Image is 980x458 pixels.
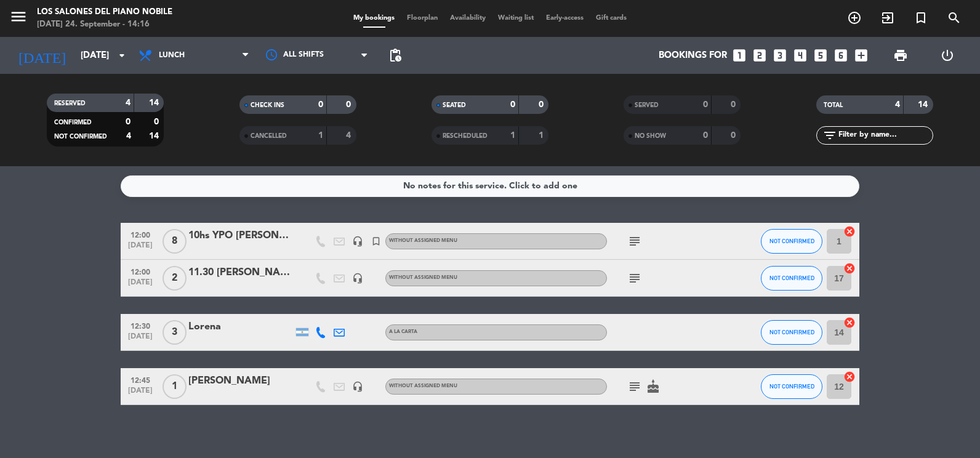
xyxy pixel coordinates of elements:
[371,236,382,247] i: turned_in_not
[731,131,738,140] strong: 0
[54,134,107,140] span: NOT CONFIRMED
[947,10,962,25] i: search
[346,100,353,109] strong: 0
[627,271,642,286] i: subject
[126,132,131,140] strong: 4
[539,131,546,140] strong: 1
[824,102,843,108] span: TOTAL
[163,374,187,399] span: 1
[761,229,822,254] button: NOT CONFIRMED
[792,47,808,63] i: looks_4
[188,319,293,335] div: Lorena
[893,48,908,63] span: print
[924,37,971,74] div: LOG OUT
[492,15,540,22] span: Waiting list
[843,225,856,238] i: cancel
[914,10,928,25] i: turned_in_not
[752,47,768,63] i: looks_two
[188,228,293,244] div: 10hs YPO [PERSON_NAME].
[125,387,156,401] span: [DATE]
[510,100,515,109] strong: 0
[347,15,401,22] span: My bookings
[125,227,156,241] span: 12:00
[772,47,788,63] i: looks_3
[37,18,172,31] div: [DATE] 24. September - 14:16
[822,128,837,143] i: filter_list
[114,48,129,63] i: arrow_drop_down
[125,264,156,278] span: 12:00
[352,236,363,247] i: headset_mic
[837,129,933,142] input: Filter by name...
[627,379,642,394] i: subject
[37,6,172,18] div: Los Salones del Piano Nobile
[388,48,403,63] span: pending_actions
[188,373,293,389] div: [PERSON_NAME]
[125,318,156,332] span: 12:30
[389,238,457,243] span: Without assigned menu
[895,100,900,109] strong: 4
[9,7,28,26] i: menu
[149,98,161,107] strong: 14
[769,238,814,244] span: NOT CONFIRMED
[403,179,577,193] div: No notes for this service. Click to add one
[389,329,417,334] span: A LA CARTA
[318,100,323,109] strong: 0
[54,100,86,106] span: RESERVED
[125,332,156,347] span: [DATE]
[510,131,515,140] strong: 1
[443,133,488,139] span: RESCHEDULED
[918,100,930,109] strong: 14
[251,133,287,139] span: CANCELLED
[318,131,323,140] strong: 1
[126,98,131,107] strong: 4
[9,7,28,30] button: menu
[853,47,869,63] i: add_box
[352,273,363,284] i: headset_mic
[833,47,849,63] i: looks_6
[940,48,955,63] i: power_settings_new
[9,42,74,69] i: [DATE]
[163,320,187,345] span: 3
[843,262,856,275] i: cancel
[125,241,156,255] span: [DATE]
[389,275,457,280] span: Without assigned menu
[188,265,293,281] div: 11.30 [PERSON_NAME]
[444,15,492,22] span: Availability
[352,381,363,392] i: headset_mic
[54,119,92,126] span: CONFIRMED
[843,316,856,329] i: cancel
[401,15,444,22] span: Floorplan
[847,10,862,25] i: add_circle_outline
[163,266,187,291] span: 2
[539,100,546,109] strong: 0
[126,118,131,126] strong: 0
[731,100,738,109] strong: 0
[703,131,708,140] strong: 0
[843,371,856,383] i: cancel
[761,374,822,399] button: NOT CONFIRMED
[769,329,814,335] span: NOT CONFIRMED
[540,15,590,22] span: Early-access
[703,100,708,109] strong: 0
[346,131,353,140] strong: 4
[635,133,666,139] span: NO SHOW
[443,102,466,108] span: SEATED
[761,320,822,345] button: NOT CONFIRMED
[149,132,161,140] strong: 14
[251,102,284,108] span: CHECK INS
[635,102,659,108] span: SERVED
[159,51,185,60] span: Lunch
[769,275,814,281] span: NOT CONFIRMED
[389,384,457,388] span: Without assigned menu
[731,47,747,63] i: looks_one
[761,266,822,291] button: NOT CONFIRMED
[590,15,633,22] span: Gift cards
[125,372,156,387] span: 12:45
[125,278,156,292] span: [DATE]
[154,118,161,126] strong: 0
[769,383,814,390] span: NOT CONFIRMED
[163,229,187,254] span: 8
[659,50,727,61] span: Bookings for
[646,379,661,394] i: cake
[813,47,829,63] i: looks_5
